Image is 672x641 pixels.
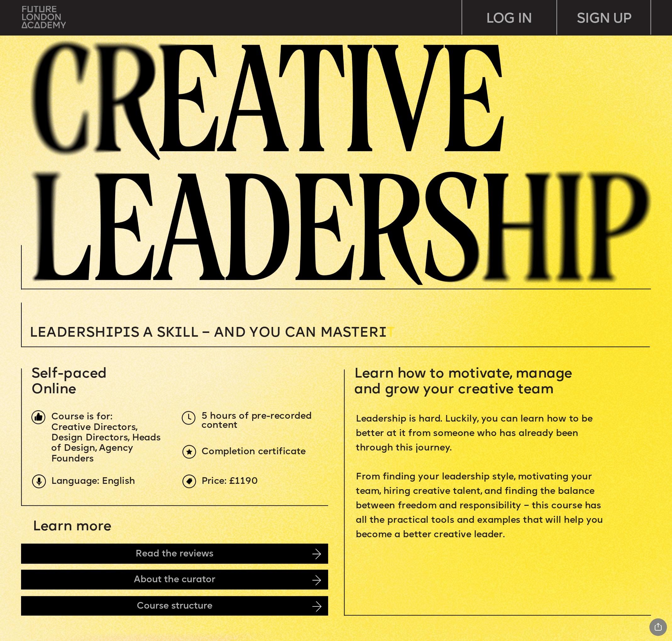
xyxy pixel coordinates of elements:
[31,383,76,396] span: Online
[106,326,113,340] span: i
[31,410,45,424] img: image-1fa7eedb-a71f-428c-a033-33de134354ef.png
[312,575,321,585] img: image-d430bf59-61f2-4e83-81f2-655be665a85d.png
[51,413,112,421] span: Course is for:
[22,6,66,28] img: upload-bfdffa89-fac7-4f57-a443-c7c39906ba42.png
[356,415,606,539] span: Leadership is hard. Luckily, you can learn how to be better at it from someone who has already be...
[174,326,182,340] span: i
[201,477,258,486] span: Price: £1190
[201,412,314,430] span: 5 hours of pre-recorded content
[312,549,321,559] img: image-14cb1b2c-41b0-4782-8715-07bdb6bd2f06.png
[33,520,112,534] span: Learn more
[201,448,306,456] span: Completion certificate
[51,477,135,486] span: Language: English
[30,326,387,340] span: Leadersh p s a sk ll – and you can MASTER
[32,475,46,489] img: upload-9eb2eadd-7bf9-4b2b-b585-6dd8b9275b41.png
[182,445,196,459] img: upload-6b0d0326-a6ce-441c-aac1-c2ff159b353e.png
[23,36,672,285] img: image-3435f618-b576-4c59-ac17-05593ebec101.png
[30,326,502,340] p: T
[31,367,107,381] span: Self-paced
[123,326,130,340] span: i
[354,367,576,396] span: Learn how to motivate, manage and grow your creative team
[649,618,667,636] div: Share
[182,411,196,425] img: upload-5dcb7aea-3d7f-4093-a867-f0427182171d.png
[379,326,387,340] span: i
[51,423,163,463] span: Creative Directors, Design Directors, Heads of Design, Agency Founders
[182,475,196,489] img: upload-969c61fd-ea08-4d05-af36-d273f2608f5e.png
[312,601,322,611] img: image-ebac62b4-e37e-4ca8-99fd-bb379c720805.png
